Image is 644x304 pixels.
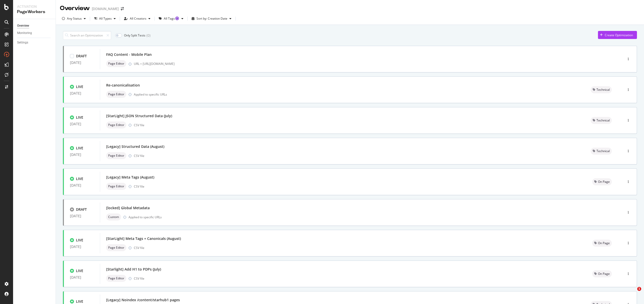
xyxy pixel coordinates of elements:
[592,270,612,277] div: neutral label
[598,180,610,183] span: On Page
[108,277,124,280] span: Page Editor
[108,123,124,126] span: Page Editor
[106,91,126,98] div: neutral label
[70,91,94,95] div: [DATE]
[106,175,154,180] div: [Legacy] Meta Tags (August)
[76,146,83,151] div: LIVE
[92,6,119,11] div: [DOMAIN_NAME]
[146,33,150,38] div: ( 0 )
[67,17,82,20] div: Any Status
[592,178,612,185] div: neutral label
[175,16,179,21] div: Tooltip anchor
[121,7,124,11] div: arrow-right-arrow-left
[598,272,610,275] span: On Page
[70,214,94,218] div: [DATE]
[70,153,94,157] div: [DATE]
[627,287,639,299] iframe: Intercom live chat
[70,275,94,279] div: [DATE]
[70,61,94,65] div: [DATE]
[106,213,121,221] div: neutral label
[92,15,118,23] button: All Types
[592,240,612,247] div: neutral label
[63,31,111,40] input: Search an Optimization
[134,276,144,281] div: CSV file
[70,245,94,249] div: [DATE]
[129,215,162,219] div: Applied to specific URLs
[598,242,610,245] span: On Page
[124,33,145,37] div: Only Split Tests
[157,15,185,23] button: All TagsTooltip anchor
[106,297,180,302] div: [Legacy] Noindex /content/starhub1 pages
[106,144,164,149] div: [Legacy] Structured Data (August)
[134,62,602,66] div: URL = [URL][DOMAIN_NAME]
[99,17,112,20] div: All Types
[70,183,94,187] div: [DATE]
[60,4,90,13] div: Overview
[134,246,144,250] div: CSV file
[17,9,52,15] div: PageWorkers
[591,117,612,124] div: neutral label
[591,148,612,155] div: neutral label
[596,88,610,91] span: Technical
[76,176,83,181] div: LIVE
[76,115,83,120] div: LIVE
[106,244,126,251] div: neutral label
[596,119,610,122] span: Technical
[70,122,94,126] div: [DATE]
[17,40,52,45] a: Settings
[598,31,637,39] button: Create Optimization
[106,83,140,88] div: Re-canonicalisation
[106,52,152,57] div: FAQ Content - Mobile Plan
[106,60,126,67] div: neutral label
[106,152,126,159] div: neutral label
[134,154,144,158] div: CSV file
[596,150,610,153] span: Technical
[108,93,124,96] span: Page Editor
[106,121,126,128] div: neutral label
[106,183,126,190] div: neutral label
[196,17,227,20] div: Sort by: Creation Date
[76,54,87,59] div: DRAFT
[130,17,146,20] div: All Creators
[108,215,119,219] span: Custom
[122,15,152,23] button: All Creators
[591,86,612,93] div: neutral label
[76,268,83,273] div: LIVE
[17,23,29,28] div: Overview
[17,30,52,36] a: Monitoring
[108,185,124,188] span: Page Editor
[106,275,126,282] div: neutral label
[106,205,150,210] div: [locked] Global Metadata
[76,299,83,304] div: LIVE
[108,62,124,65] span: Page Editor
[134,123,144,127] div: CSV file
[605,33,633,37] div: Create Optimization
[76,238,83,243] div: LIVE
[76,207,87,212] div: DRAFT
[164,17,179,20] div: All Tags
[134,92,167,97] div: Applied to specific URLs
[17,4,52,9] div: Activation
[108,246,124,249] span: Page Editor
[106,267,161,272] div: [Starlight] Add H1 to PDPs (July)
[17,30,32,36] div: Monitoring
[190,15,233,23] button: Sort by: Creation Date
[637,287,641,291] span: 1
[106,113,172,118] div: [StarLight] JSON Structured Data (July)
[134,184,144,189] div: CSV file
[76,84,83,89] div: LIVE
[108,154,124,157] span: Page Editor
[106,236,181,241] div: [StarLight] Meta Tags + Canonicals (August)
[17,40,28,45] div: Settings
[60,15,88,23] button: Any Status
[17,23,52,28] a: Overview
